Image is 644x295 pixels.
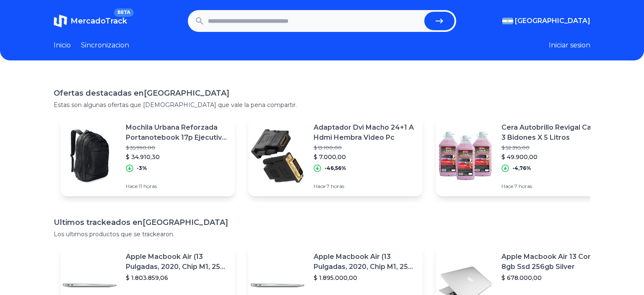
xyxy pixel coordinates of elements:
p: $ 34.910,30 [126,153,228,161]
img: Featured image [60,127,119,185]
p: Hace 7 horas [314,183,416,190]
p: $ 52.395,00 [501,144,604,151]
p: $ 13.100,00 [314,144,416,151]
p: $ 1.895.000,00 [314,274,416,282]
p: $ 1.803.859,06 [126,274,228,282]
p: Mochila Urbana Reforzada Portanotebook 17p Ejecutiva 30 Lts [126,123,228,143]
p: -3% [137,165,147,172]
p: -4,76% [512,165,531,172]
p: Apple Macbook Air 13 Core I5 8gb Ssd 256gb Silver [501,252,604,272]
a: MercadoTrackBETA [54,14,127,28]
p: Adaptador Dvi Macho 24+1 A Hdmi Hembra Video Pc [314,123,416,143]
p: $ 7.000,00 [314,153,416,161]
img: Featured image [248,127,307,185]
a: Featured imageMochila Urbana Reforzada Portanotebook 17p Ejecutiva 30 Lts$ 35.990,00$ 34.910,30-3... [60,116,235,196]
p: Apple Macbook Air (13 Pulgadas, 2020, Chip M1, 256 Gb De Ssd, 8 Gb De Ram) - Plata [126,252,228,272]
p: Hace 11 horas [126,183,228,190]
a: Featured imageAdaptador Dvi Macho 24+1 A Hdmi Hembra Video Pc$ 13.100,00$ 7.000,00-46,56%Hace 7 h... [248,116,423,196]
p: Hace 7 horas [501,183,604,190]
p: Estas son algunas ofertas que [DEMOGRAPHIC_DATA] que vale la pena compartir. [54,101,590,109]
p: Apple Macbook Air (13 Pulgadas, 2020, Chip M1, 256 Gb De Ssd, 8 Gb De Ram) - Plata [314,252,416,272]
h1: Ultimos trackeados en [GEOGRAPHIC_DATA] [54,217,590,228]
a: Featured imageCera Autobrillo Revigal Caja X 3 Bidones X 5 Litros$ 52.395,00$ 49.900,00-4,76%Hace... [436,116,610,196]
span: BETA [114,8,134,17]
img: Featured image [436,127,495,185]
p: $ 678.000,00 [501,274,604,282]
span: [GEOGRAPHIC_DATA] [515,16,590,26]
h1: Ofertas destacadas en [GEOGRAPHIC_DATA] [54,87,590,99]
p: -46,56% [325,165,346,172]
span: MercadoTrack [70,16,127,26]
button: [GEOGRAPHIC_DATA] [502,16,590,26]
button: Iniciar sesion [549,40,590,50]
p: $ 49.900,00 [501,153,604,161]
a: Inicio [54,40,71,50]
img: Argentina [502,18,513,24]
p: Cera Autobrillo Revigal Caja X 3 Bidones X 5 Litros [501,123,604,143]
a: Sincronizacion [81,40,129,50]
p: $ 35.990,00 [126,144,228,151]
img: MercadoTrack [54,14,67,28]
p: Los ultimos productos que se trackearon. [54,230,590,238]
